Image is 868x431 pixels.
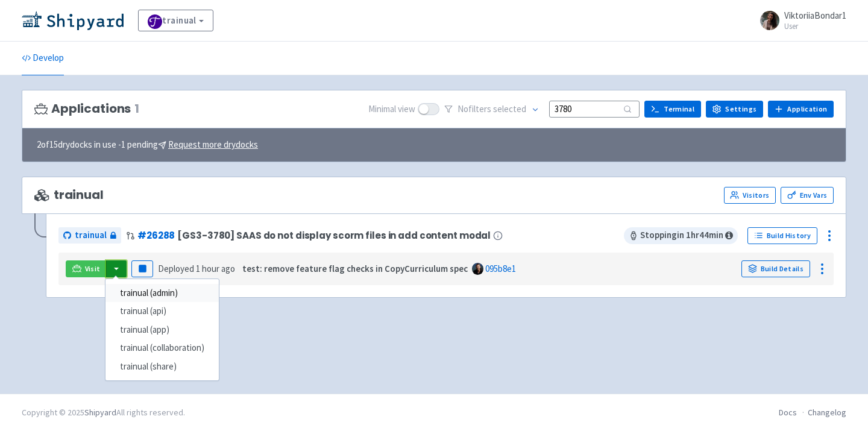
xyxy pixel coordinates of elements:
[105,339,219,357] a: trainual (collaboration)
[493,103,526,115] span: selected
[242,263,468,274] strong: test: remove feature flag checks in CopyCurriculum spec
[549,101,640,117] input: Search...
[105,321,219,339] a: trainual (app)
[22,42,64,75] a: Develop
[741,260,810,277] a: Build Details
[134,102,139,116] span: 1
[105,302,219,321] a: trainual (api)
[37,138,258,152] span: 2 of 15 drydocks in use - 1 pending
[706,101,763,118] a: Settings
[644,101,701,118] a: Terminal
[105,284,219,303] a: trainual (admin)
[177,230,491,241] span: [GS3-3780] SAAS do not display scorm files in add content modal
[22,406,185,419] div: Copyright © 2025 All rights reserved.
[168,139,258,150] u: Request more drydocks
[724,187,776,204] a: Visitors
[808,407,846,418] a: Changelog
[34,102,139,116] h3: Applications
[784,22,846,30] small: User
[66,260,107,277] a: Visit
[85,264,101,274] span: Visit
[138,10,213,31] a: trainual
[747,227,817,244] a: Build History
[158,263,235,274] span: Deployed
[779,407,797,418] a: Docs
[624,227,738,244] span: Stopping in 1 hr 44 min
[458,102,526,116] span: No filter s
[485,263,516,274] a: 095b8e1
[22,11,124,30] img: Shipyard logo
[753,11,846,30] a: ViktoriiaBondar1 User
[58,227,121,244] a: trainual
[137,229,175,242] a: #26288
[131,260,153,277] button: Pause
[781,187,834,204] a: Env Vars
[368,102,415,116] span: Minimal view
[196,263,235,274] time: 1 hour ago
[84,407,116,418] a: Shipyard
[75,228,107,242] span: trainual
[34,188,104,202] span: trainual
[784,10,846,21] span: ViktoriiaBondar1
[768,101,834,118] a: Application
[105,357,219,376] a: trainual (share)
